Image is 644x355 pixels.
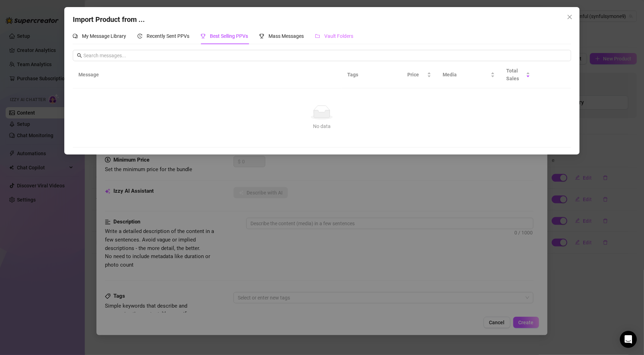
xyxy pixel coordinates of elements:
button: Close [564,11,575,23]
th: Total Sales [501,61,536,88]
span: close [567,14,573,20]
span: trophy [201,34,206,39]
span: history [137,34,142,39]
span: search [77,53,82,58]
span: Mass Messages [268,33,304,39]
span: Import Product from ... [73,15,145,24]
input: Search messages... [83,52,567,59]
span: Total Sales [506,67,525,82]
span: Media [443,71,489,78]
span: Vault Folders [324,33,353,39]
th: Media [437,61,501,88]
th: Message [73,61,342,88]
span: comment [73,34,78,39]
span: Close [564,14,575,20]
span: My Message Library [82,33,126,39]
div: Open Intercom Messenger [620,331,637,348]
span: Recently Sent PPVs [147,33,189,39]
span: Price [407,71,426,78]
div: No data [81,122,562,130]
th: Price [402,61,437,88]
th: Tags [342,61,384,88]
span: Best Selling PPVs [210,33,248,39]
span: folder [315,34,320,39]
span: trophy [259,34,264,39]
